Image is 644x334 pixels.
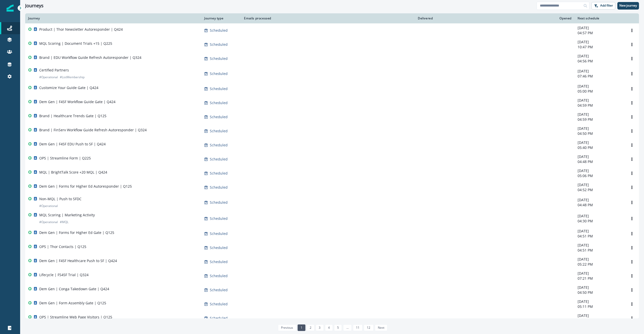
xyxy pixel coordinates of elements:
p: Scheduled [210,86,228,91]
p: 05:06 PM [578,173,622,178]
p: [DATE] [578,214,622,219]
button: New journey [617,2,639,10]
button: Options [628,99,636,107]
p: 04:50 PM [578,290,622,295]
a: OPS | Streamline Form | Q225Scheduled-[DATE]04:48 PMOptions [25,152,639,166]
p: 04:59 PM [578,117,622,122]
p: Scheduled [210,200,228,205]
button: Options [628,170,636,177]
p: MQL Scoring | Document Trials +15 | Q225 [39,41,112,46]
a: Brand | FinServ Workflow Guide Refresh Autoresponder | Q324Scheduled-[DATE]04:50 PMOptions [25,124,639,138]
p: [DATE] [578,112,622,117]
p: Scheduled [210,129,228,134]
p: 04:51 PM [578,234,622,239]
a: Product | Thor Newsletter Autoresponder | Q424Scheduled-[DATE]04:57 PMOptions [25,23,639,37]
p: Dem Gen | Forms for Higher Ed Autoresponder | Q125 [39,184,132,189]
a: MQL | BrightTalk Score +20 MQL | Q424Scheduled-[DATE]05:06 PMOptions [25,166,639,180]
a: Page 11 [353,324,363,331]
button: Options [628,230,636,237]
a: Non-MQL | Push to SFDC#OperationalScheduled-[DATE]04:48 PMOptions [25,194,639,211]
button: Options [628,244,636,252]
a: Next page [375,324,387,331]
p: Scheduled [210,259,228,264]
p: Brand | Healthcare Trends Gate | Q125 [39,113,106,118]
p: 05:22 PM [578,262,622,267]
p: 04:52 PM [578,187,622,192]
p: Scheduled [210,71,228,76]
p: Scheduled [210,42,228,47]
p: New journey [619,4,637,7]
p: Scheduled [210,316,228,321]
a: Lifecycle | FS4SF Trial | Q324Scheduled-[DATE]07:21 PMOptions [25,269,639,283]
button: Options [628,85,636,93]
p: Dem Gen | Conga Takedown Gate | Q424 [39,286,109,291]
div: Next schedule [578,16,622,20]
p: [DATE] [578,54,622,59]
button: Options [628,258,636,266]
p: 07:46 PM [578,74,622,79]
p: Brand | FinServ Workflow Guide Refresh Autoresponder | Q324 [39,128,147,133]
a: Page 5 [334,324,342,331]
div: Emails processed [242,16,271,20]
div: Delivered [277,16,433,20]
p: # Operational [39,203,58,208]
a: Page 1 is your current page [298,324,305,331]
p: # Operational [39,220,58,225]
a: Brand | Healthcare Trends Gate | Q125Scheduled-[DATE]04:59 PMOptions [25,110,639,124]
button: Options [628,272,636,280]
p: [DATE] [578,69,622,74]
p: # MQL [60,220,68,225]
p: [DATE] [578,299,622,304]
p: [DATE] [578,243,622,248]
p: [DATE] [578,197,622,202]
p: 07:21 PM [578,276,622,281]
p: [DATE] [578,168,622,173]
p: MQL | BrightTalk Score +20 MQL | Q424 [39,170,107,175]
p: 04:48 PM [578,202,622,207]
a: Customize Your Guide Gate | Q424Scheduled-[DATE]05:00 PMOptions [25,82,639,96]
p: 04:48 PM [578,159,622,164]
p: Dem Gen | F4SF Workflow Guide Gate | Q424 [39,99,115,104]
p: 05:11 PM [578,304,622,309]
button: Options [628,199,636,206]
img: Inflection [7,5,14,12]
p: [DATE] [578,154,622,159]
a: Page 12 [364,324,373,331]
button: Options [628,314,636,322]
p: Dem Gen | F4SF Healthcare Push to SF | Q424 [39,258,117,263]
p: 05:00 PM [578,89,622,94]
p: [DATE] [578,229,622,234]
p: 04:57 PM [578,30,622,35]
p: Scheduled [210,216,228,221]
p: 04:50 PM [578,131,622,136]
div: Journey type [204,16,236,20]
p: [DATE] [578,140,622,145]
p: Scheduled [210,273,228,278]
button: Options [628,141,636,149]
p: Scheduled [210,231,228,236]
a: OPS | Thor Contacts | Q125Scheduled-[DATE]04:51 PMOptions [25,241,639,255]
p: 04:10 PM [578,318,622,323]
p: Scheduled [210,245,228,250]
p: [DATE] [578,98,622,103]
p: # Operational [39,75,58,80]
div: Journey [28,16,198,20]
p: OPS | Streamline Form | Q225 [39,156,91,161]
p: [DATE] [578,285,622,290]
p: [DATE] [578,126,622,131]
ul: Pagination [277,324,387,331]
p: Scheduled [210,28,228,33]
p: Brand | EDU Workflow Guide Refresh Autoresponder | Q324 [39,55,141,60]
a: Dem Gen | Form Assembly Gate | Q125Scheduled-[DATE]05:11 PMOptions [25,297,639,311]
p: MQL Scoring | Marketing Activity [39,213,95,218]
h1: Journeys [25,3,44,9]
p: 04:59 PM [578,103,622,108]
p: Lifecycle | FS4SF Trial | Q324 [39,272,89,277]
button: Options [628,155,636,163]
button: Options [628,113,636,121]
a: Dem Gen | F4SF Workflow Guide Gate | Q424Scheduled-[DATE]04:59 PMOptions [25,96,639,110]
p: Scheduled [210,56,228,61]
a: Dem Gen | F4SF Healthcare Push to SF | Q424Scheduled-[DATE]05:22 PMOptions [25,255,639,269]
p: [DATE] [578,84,622,89]
p: Scheduled [210,100,228,105]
